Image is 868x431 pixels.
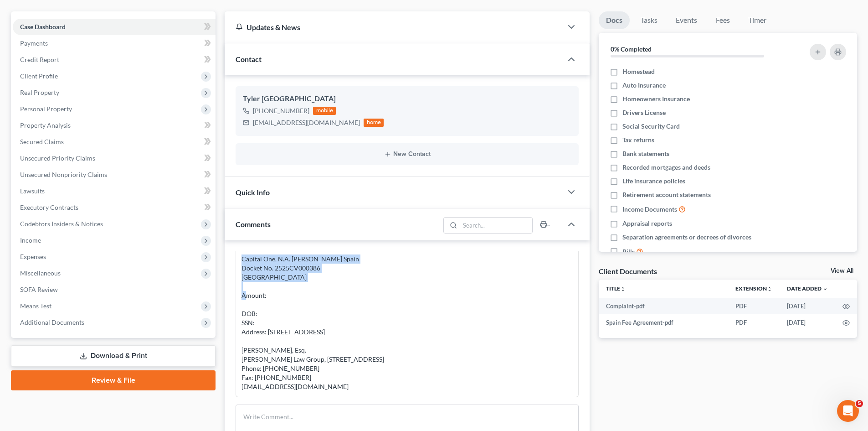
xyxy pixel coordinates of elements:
a: Tasks [633,11,665,29]
span: Unsecured Nonpriority Claims [20,171,107,178]
td: Spain Fee Agreement-pdf [599,314,728,331]
a: Review & File [11,370,216,390]
a: Case Dashboard [13,19,216,35]
span: 5 [856,400,863,407]
div: mobile [313,107,336,115]
span: Payments [20,39,48,47]
a: Timer [741,11,774,29]
span: Auto Insurance [622,81,666,90]
span: Expenses [20,253,46,260]
span: Homestead [622,67,655,76]
a: Extensionunfold_more [735,285,772,292]
div: home [364,119,384,127]
i: expand_more [822,286,828,292]
span: Homeowners Insurance [622,94,690,104]
span: Executory Contracts [20,203,78,211]
span: Tax returns [622,135,654,145]
span: Appraisal reports [622,219,672,228]
iframe: Intercom live chat [837,400,859,422]
span: Miscellaneous [20,269,61,277]
span: Income Documents [622,205,677,214]
a: Unsecured Priority Claims [13,150,216,166]
span: Codebtors Insiders & Notices [20,220,103,228]
span: Bank statements [622,149,669,158]
span: Comments [236,220,271,228]
div: Tyler [GEOGRAPHIC_DATA] [243,93,571,104]
span: Drivers License [622,108,666,117]
a: Executory Contracts [13,199,216,216]
i: unfold_more [767,286,772,292]
div: Capital One, N.A. [PERSON_NAME] Spain Docket No. 2525CV000386 [GEOGRAPHIC_DATA] Amount: DOB: SSN:... [241,254,573,391]
a: Download & Print [11,345,216,367]
td: PDF [728,314,780,331]
strong: 0% Completed [611,45,652,53]
span: Income [20,236,41,244]
span: Means Test [20,302,51,310]
a: Events [668,11,704,29]
span: Recorded mortgages and deeds [622,163,710,172]
span: Separation agreements or decrees of divorces [622,233,751,242]
span: Life insurance policies [622,177,685,186]
span: Quick Info [236,188,270,197]
a: Secured Claims [13,134,216,150]
a: Payments [13,35,216,52]
div: [PHONE_NUMBER] [253,106,309,115]
a: Credit Report [13,52,216,68]
span: Unsecured Priority Claims [20,154,95,162]
a: View All [831,268,853,274]
span: Lawsuits [20,187,45,195]
span: Credit Report [20,56,59,63]
td: [DATE] [780,298,835,314]
a: Fees [708,11,737,29]
a: Titleunfold_more [606,285,626,292]
span: Real Property [20,88,59,96]
span: Case Dashboard [20,23,66,31]
i: unfold_more [620,286,626,292]
span: Social Security Card [622,122,680,131]
span: Contact [236,55,262,63]
span: SOFA Review [20,286,58,293]
a: Property Analysis [13,117,216,134]
a: Docs [599,11,630,29]
span: Additional Documents [20,318,84,326]
input: Search... [460,218,533,233]
button: New Contact [243,151,571,158]
span: Personal Property [20,105,72,113]
span: Property Analysis [20,121,71,129]
div: [EMAIL_ADDRESS][DOMAIN_NAME] [253,118,360,127]
span: Client Profile [20,72,58,80]
td: [DATE] [780,314,835,331]
span: Bills [622,247,635,256]
td: Complaint-pdf [599,298,728,314]
td: PDF [728,298,780,314]
a: SOFA Review [13,281,216,298]
span: Retirement account statements [622,190,711,199]
a: Unsecured Nonpriority Claims [13,166,216,183]
a: Date Added expand_more [787,285,828,292]
div: Client Documents [599,266,657,276]
span: Secured Claims [20,138,64,145]
a: Lawsuits [13,183,216,199]
div: Updates & News [236,22,551,32]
